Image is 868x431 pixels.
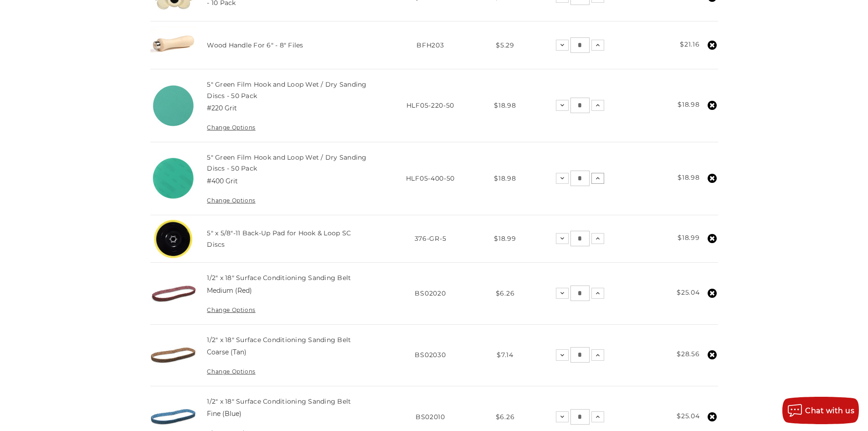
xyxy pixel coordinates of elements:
img: 5" Green Film Hook and Loop Wet / Dry Sanding Discs - 50 Pack [150,83,196,129]
dd: Medium (Red) [207,286,252,296]
button: Chat with us [782,397,859,424]
img: 1/2" x 18" Surface Conditioning Sanding Belt [150,332,196,378]
span: $18.98 [494,101,516,109]
strong: $21.16 [680,40,699,48]
span: HLF05-220-50 [406,101,454,109]
a: Change Options [207,368,255,375]
input: 5" x 5/8"-11 Back-Up Pad for Hook & Loop SC Discs Quantity: [570,231,590,246]
a: Change Options [207,124,255,131]
a: 5" Green Film Hook and Loop Wet / Dry Sanding Discs - 50 Pack [207,80,366,99]
span: Chat with us [805,406,854,415]
input: Wood Handle For 6" - 8" Files Quantity: [570,37,590,53]
a: 1/2" x 18" Surface Conditioning Sanding Belt [207,336,351,344]
strong: $18.99 [678,234,699,242]
img: 5" Green Film Hook and Loop Wet / Dry Sanding Discs - 50 Pack [150,156,196,201]
span: $18.99 [494,234,516,243]
span: BS02010 [416,413,445,421]
a: 5" x 5/8"-11 Back-Up Pad for Hook & Loop SC Discs [207,229,351,248]
dd: Coarse (Tan) [207,348,247,357]
a: 1/2" x 18" Surface Conditioning Sanding Belt [207,397,351,405]
span: $18.98 [494,174,516,182]
span: HLF05-400-50 [406,174,455,182]
span: $6.26 [496,413,515,421]
a: 5" Green Film Hook and Loop Wet / Dry Sanding Discs - 50 Pack [207,153,366,172]
strong: $25.04 [677,288,699,296]
a: Change Options [207,197,255,204]
span: BS02030 [415,351,446,359]
a: Change Options [207,306,255,313]
span: BS02020 [415,289,446,297]
strong: $25.04 [677,412,699,420]
input: 1/2" x 18" Surface Conditioning Sanding Belt Quantity: [570,409,590,425]
a: 1/2" x 18" Surface Conditioning Sanding Belt [207,274,351,282]
dd: Fine (Blue) [207,409,241,419]
span: 376-GR-5 [415,234,447,243]
strong: $18.98 [678,173,699,182]
span: $7.14 [497,351,514,359]
input: 5" Green Film Hook and Loop Wet / Dry Sanding Discs - 50 Pack Quantity: [570,171,590,186]
input: 5" Green Film Hook and Loop Wet / Dry Sanding Discs - 50 Pack Quantity: [570,98,590,113]
span: $6.26 [496,289,515,297]
dd: #400 Grit [207,177,238,186]
img: 1/2" x 18" Surface Conditioning Sanding Belt [150,271,196,317]
span: $5.29 [496,41,514,49]
input: 1/2" x 18" Surface Conditioning Sanding Belt Quantity: [570,347,590,363]
strong: $28.56 [677,350,699,358]
img: File Handle [150,23,196,68]
img: 5" x 5/8"-11 Back-Up Pad for Hook & Loop SC Discs [150,216,196,262]
strong: $18.98 [678,100,699,109]
a: Wood Handle For 6" - 8" Files [207,41,303,49]
dd: #220 Grit [207,104,237,113]
span: BFH203 [416,41,444,49]
input: 1/2" x 18" Surface Conditioning Sanding Belt Quantity: [570,286,590,301]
